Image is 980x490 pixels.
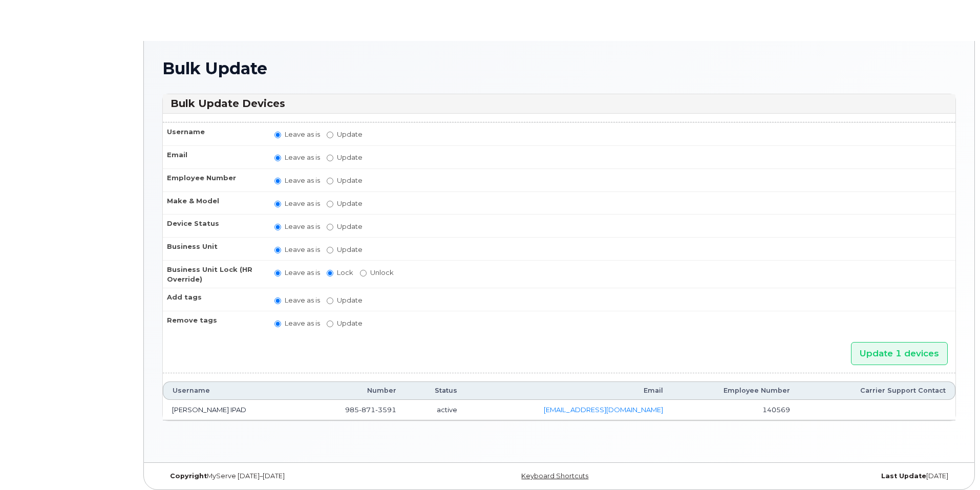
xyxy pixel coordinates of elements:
input: Update [327,201,333,207]
input: Leave as is [274,224,281,230]
th: Device Status [163,214,265,237]
h1: Bulk Update [162,59,956,77]
input: Leave as is [274,321,281,327]
div: MyServe [DATE]–[DATE] [162,472,427,480]
th: Make & Model [163,191,265,215]
strong: Last Update [881,472,926,480]
input: Update [327,247,333,253]
label: Leave as is [274,130,320,139]
label: Update [327,245,363,254]
td: active [406,400,467,420]
input: Update [327,224,333,230]
input: Unlock [360,270,367,276]
span: 985 [345,406,396,414]
input: Leave as is [274,297,281,304]
th: Add tags [163,288,265,311]
input: Update [327,297,333,304]
label: Update [327,199,363,208]
th: Business Unit Lock (HR Override) [163,260,265,288]
th: Number [301,381,405,400]
label: Update [327,222,363,231]
a: Keyboard Shortcuts [521,472,588,480]
td: [PERSON_NAME] IPAD [163,400,301,420]
th: Employee Number [672,381,799,400]
label: Update [327,318,363,328]
input: Leave as is [274,178,281,184]
span: 3591 [375,406,396,414]
input: Leave as is [274,247,281,253]
input: Leave as is [274,201,281,207]
label: Update [327,295,363,305]
th: Carrier Support Contact [799,381,955,400]
th: Email [466,381,672,400]
label: Leave as is [274,199,320,208]
label: Leave as is [274,222,320,231]
input: Update 1 devices [851,342,948,365]
h3: Bulk Update Devices [171,97,948,111]
th: Business Unit [163,237,265,260]
label: Leave as is [274,318,320,328]
input: Update [327,178,333,184]
th: Username [163,381,301,400]
th: Employee Number [163,168,265,191]
input: Update [327,155,333,161]
label: Leave as is [274,176,320,185]
input: Update [327,132,333,138]
input: Update [327,321,333,327]
label: Leave as is [274,153,320,162]
label: Leave as is [274,268,320,278]
span: 871 [359,406,375,414]
strong: Copyright [170,472,207,480]
input: Leave as is [274,270,281,276]
a: [EMAIL_ADDRESS][DOMAIN_NAME] [544,406,663,414]
label: Unlock [360,268,394,278]
input: Leave as is [274,132,281,138]
div: [DATE] [691,472,956,480]
label: Lock [327,268,353,278]
input: Lock [327,270,333,276]
label: Leave as is [274,245,320,254]
td: 140569 [672,400,799,420]
label: Update [327,153,363,162]
th: Email [163,145,265,168]
input: Leave as is [274,155,281,161]
label: Leave as is [274,295,320,305]
th: Remove tags [163,311,265,334]
label: Update [327,176,363,185]
label: Update [327,130,363,139]
th: Status [406,381,467,400]
th: Username [163,122,265,145]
